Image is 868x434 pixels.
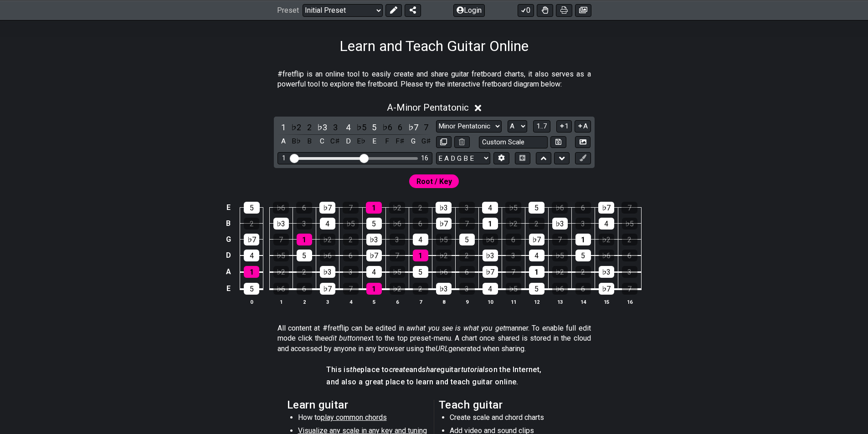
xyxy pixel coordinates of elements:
div: 1 [529,266,544,278]
div: toggle pitch class [420,135,432,148]
td: G [223,231,234,247]
div: ♭3 [436,283,452,295]
div: ♭7 [436,218,452,230]
div: ♭5 [273,250,289,261]
button: 1..7 [533,120,550,133]
td: E [223,280,234,297]
div: 4 [413,234,428,245]
div: 6 [575,202,591,214]
button: 1 [556,120,572,133]
div: 3 [506,250,521,261]
button: First click edit preset to enable marker editing [575,152,591,164]
button: Copy [436,136,452,148]
div: toggle scale degree [329,121,341,133]
div: ♭7 [483,266,498,278]
div: 7 [343,202,359,214]
div: 4 [483,283,498,295]
div: ♭3 [436,202,452,214]
div: 1 [413,250,428,261]
div: 2 [622,234,637,245]
th: 2 [293,297,316,306]
div: ♭2 [273,266,289,278]
div: toggle pitch class [381,135,393,148]
div: 4 [244,250,259,261]
th: 5 [362,297,385,306]
div: 6 [459,266,475,278]
div: 2 [459,250,475,261]
p: #fretflip is an online tool to easily create and share guitar fretboard charts, it also serves as... [277,69,591,90]
em: what you see is what you get [410,324,505,332]
div: 2 [343,234,359,245]
th: 8 [432,297,455,306]
div: toggle pitch class [394,135,406,148]
div: Visible fret range [277,152,432,164]
em: create [389,365,409,374]
select: Tuning [436,152,490,164]
div: ♭7 [244,234,259,245]
em: URL [436,344,448,353]
div: 1 [366,283,382,295]
li: Create scale and chord charts [450,413,580,425]
div: 4 [366,266,382,278]
em: tutorials [461,365,489,374]
div: 2 [412,202,428,214]
div: ♭3 [599,266,614,278]
div: ♭5 [622,218,637,230]
th: 15 [595,297,618,306]
div: ♭2 [599,234,614,245]
div: 5 [575,250,591,261]
button: Edit Preset [385,4,402,16]
div: 2 [244,218,259,230]
div: 16 [421,154,428,162]
div: ♭6 [552,283,568,295]
div: ♭5 [436,234,452,245]
div: 3 [343,266,359,278]
div: toggle pitch class [407,135,419,148]
button: Toggle Dexterity for all fretkits [537,4,553,16]
div: 6 [413,218,428,230]
div: 2 [529,218,544,230]
th: 10 [478,297,502,306]
div: 7 [390,250,405,261]
div: ♭7 [598,202,614,214]
button: Store user defined scale [550,136,566,148]
div: ♭6 [483,234,498,245]
button: A [575,120,591,133]
div: ♭3 [366,234,382,245]
div: 3 [459,283,475,295]
button: Create image [575,4,591,16]
th: 0 [240,297,263,306]
h4: This is place to and guitar on the Internet, [326,365,541,375]
div: toggle pitch class [316,135,328,148]
div: ♭2 [320,234,335,245]
div: toggle scale degree [290,121,302,133]
div: ♭5 [505,202,521,214]
th: 13 [548,297,571,306]
li: How to [298,413,428,425]
select: Preset [303,4,383,16]
td: E [223,200,234,216]
button: Move down [554,152,570,164]
div: 4 [320,218,335,230]
em: edit button [325,334,360,342]
select: Tonic/Root [508,120,527,133]
div: ♭3 [273,218,289,230]
h2: Teach guitar [439,400,581,410]
div: 5 [244,283,259,295]
div: ♭7 [319,202,335,214]
button: Edit Tuning [493,152,509,164]
div: toggle scale degree [381,121,393,133]
div: ♭2 [389,202,405,214]
div: 7 [552,234,568,245]
div: toggle scale degree [420,121,432,133]
div: toggle scale degree [277,121,289,133]
div: 4 [599,218,614,230]
div: 1 [282,154,286,162]
div: ♭3 [552,218,568,230]
div: 1 [575,234,591,245]
h2: Learn guitar [287,400,430,410]
div: ♭5 [390,266,405,278]
div: 7 [622,283,637,295]
div: 6 [575,283,591,295]
div: ♭6 [320,250,335,261]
